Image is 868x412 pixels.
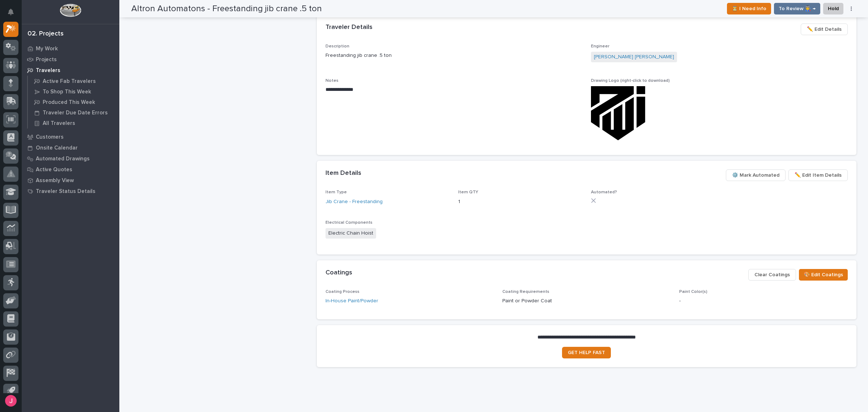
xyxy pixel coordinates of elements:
[3,4,18,20] button: Notifications
[43,89,91,95] p: To Shop This Week
[36,46,58,52] p: My Work
[60,4,81,17] img: Workspace Logo
[325,220,373,225] span: Electrical Components
[22,131,119,142] a: Customers
[36,156,90,162] p: Automated Drawings
[22,175,119,186] a: Assembly View
[325,190,347,194] span: Item Type
[43,110,108,116] p: Traveler Due Date Errors
[36,177,74,184] p: Assembly View
[591,86,645,140] img: _XQKAWvYVfeO7_qb5aX6VA3rRFbucYOYR6-swXKVmI4
[788,169,848,181] button: ✏️ Edit Item Details
[36,167,72,173] p: Active Quotes
[748,269,796,281] button: Clear Coatings
[502,297,671,305] p: Paint or Powder Coat
[591,190,617,194] span: Automated?
[36,56,57,63] p: Projects
[9,9,18,20] div: Notifications
[325,228,376,239] span: Electric Chain Hoist
[22,54,119,65] a: Projects
[732,4,766,13] span: ⏳ I Need Info
[36,134,64,140] p: Customers
[502,290,549,294] span: Coating Requirements
[779,4,816,13] span: To Review 👨‍🏭 →
[807,25,842,34] span: ✏️ Edit Details
[801,24,848,35] button: ✏️ Edit Details
[795,171,842,180] span: ✏️ Edit Item Details
[679,290,707,294] span: Paint Color(s)
[28,97,119,107] a: Produced This Week
[325,52,582,59] p: Freestanding jib crane .5 ton
[22,43,119,54] a: My Work
[594,53,674,61] a: [PERSON_NAME] [PERSON_NAME]
[804,270,843,279] span: 🎨 Edit Coatings
[325,169,361,177] h2: Item Details
[591,79,670,83] span: Drawing Logo (right-click to download)
[591,44,609,49] span: Engineer
[22,186,119,197] a: Traveler Status Details
[325,198,383,206] a: Jib Crane - Freestanding
[562,347,611,358] a: GET HELP FAST
[36,188,95,195] p: Traveler Status Details
[823,3,843,14] button: Hold
[28,118,119,128] a: All Travelers
[325,79,339,83] span: Notes
[36,67,60,74] p: Travelers
[458,190,478,194] span: Item QTY
[36,145,78,151] p: Onsite Calendar
[28,108,119,118] a: Traveler Due Date Errors
[28,76,119,86] a: Active Fab Travelers
[732,171,779,180] span: ⚙️ Mark Automated
[679,297,847,305] p: -
[828,4,839,13] span: Hold
[3,393,18,408] button: users-avatar
[43,78,96,85] p: Active Fab Travelers
[325,24,373,31] h2: Traveler Details
[568,350,605,355] span: GET HELP FAST
[325,269,352,277] h2: Coatings
[727,3,771,14] button: ⏳ I Need Info
[754,270,790,279] span: Clear Coatings
[43,120,75,127] p: All Travelers
[799,269,848,281] button: 🎨 Edit Coatings
[27,30,64,38] div: 02. Projects
[22,164,119,175] a: Active Quotes
[325,297,378,305] a: In-House Paint/Powder
[325,44,349,49] span: Description
[22,153,119,164] a: Automated Drawings
[22,142,119,153] a: Onsite Calendar
[22,65,119,76] a: Travelers
[131,4,322,14] h2: Altron Automatons - Freestanding jib crane .5 ton
[43,99,95,106] p: Produced This Week
[28,87,119,97] a: To Shop This Week
[726,169,786,181] button: ⚙️ Mark Automated
[325,290,359,294] span: Coating Process
[774,3,820,14] button: To Review 👨‍🏭 →
[458,198,582,206] p: 1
